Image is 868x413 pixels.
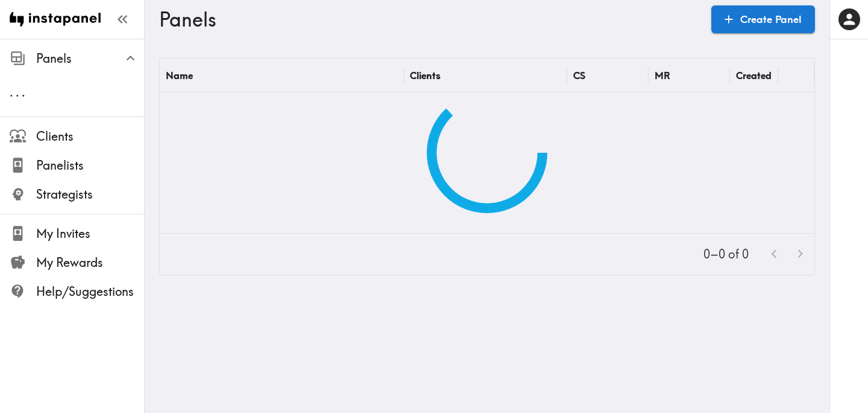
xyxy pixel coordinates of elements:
[159,8,702,31] h3: Panels
[36,225,144,242] span: My Invites
[166,69,193,82] div: Name
[410,69,441,82] div: Clients
[736,69,772,82] div: Created
[36,186,144,203] span: Strategists
[36,254,144,271] span: My Rewards
[16,85,19,100] span: .
[36,50,144,67] span: Panels
[22,85,25,100] span: .
[36,283,144,300] span: Help/Suggestions
[10,85,13,100] span: .
[573,69,585,82] div: CS
[711,5,815,33] a: Create Panel
[36,157,144,174] span: Panelists
[703,246,749,263] p: 0–0 of 0
[36,128,144,145] span: Clients
[655,69,670,82] div: MR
